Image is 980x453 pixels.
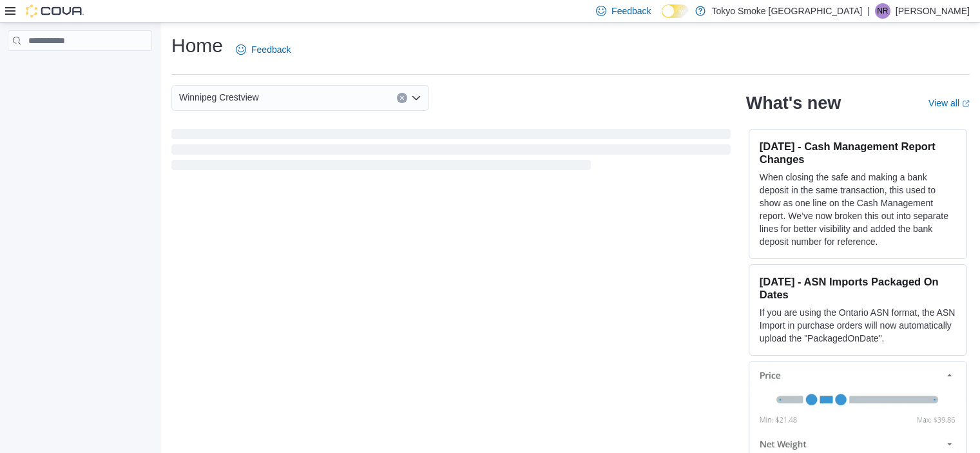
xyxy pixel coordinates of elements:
h1: Home [171,33,223,59]
span: Feedback [251,43,291,56]
span: Dark Mode [662,18,662,19]
h3: [DATE] - Cash Management Report Changes [760,140,956,166]
h2: What's new [746,93,841,113]
input: Dark Mode [662,5,689,18]
button: Open list of options [411,93,421,103]
h3: [DATE] - ASN Imports Packaged On Dates [760,275,956,301]
a: View allExternal link [928,98,970,108]
a: Feedback [231,37,296,63]
p: [PERSON_NAME] [896,3,970,19]
span: Winnipeg Crestview [179,90,259,105]
p: When closing the safe and making a bank deposit in the same transaction, this used to show as one... [760,171,956,248]
p: If you are using the Ontario ASN format, the ASN Import in purchase orders will now automatically... [760,306,956,345]
p: | [867,3,870,19]
svg: External link [962,100,970,108]
span: NR [877,3,888,19]
span: Loading [171,131,731,173]
p: Tokyo Smoke [GEOGRAPHIC_DATA] [712,3,863,19]
button: Clear input [397,93,407,103]
div: Nicole Rusnak [875,3,890,19]
img: Cova [26,5,84,17]
span: Feedback [611,5,651,17]
nav: Complex example [8,53,152,84]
